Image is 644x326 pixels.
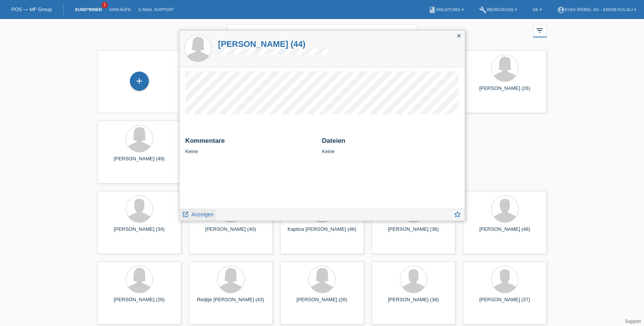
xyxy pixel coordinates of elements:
[378,226,449,238] div: [PERSON_NAME] (36)
[469,297,541,309] div: [PERSON_NAME] (37)
[135,7,178,12] a: E-Mail Support
[469,85,541,97] div: [PERSON_NAME] (26)
[454,211,462,221] a: star_border
[182,211,189,218] i: launch
[456,33,462,39] i: close
[185,137,316,154] div: Keine
[102,2,108,8] span: 1
[104,226,175,238] div: [PERSON_NAME] (34)
[553,7,640,12] a: account_circleEVAX Möbel AG - Engin Kulali ▾
[195,226,267,238] div: [PERSON_NAME] (40)
[428,6,436,14] i: book
[286,297,358,309] div: [PERSON_NAME] (26)
[475,7,521,12] a: buildWerkzeuge ▾
[322,137,459,154] div: Keine
[625,319,641,324] a: Support
[218,39,328,49] a: [PERSON_NAME] (44)
[469,226,541,238] div: [PERSON_NAME] (48)
[195,297,267,309] div: Redjije [PERSON_NAME] (43)
[454,210,462,219] i: star_border
[322,137,459,149] h2: Dateien
[479,6,487,14] i: build
[130,75,149,88] div: Kund*in hinzufügen
[185,137,316,149] h2: Kommentare
[104,297,175,309] div: [PERSON_NAME] (26)
[192,211,214,217] span: Anzeigen
[104,156,175,168] div: [PERSON_NAME] (49)
[557,6,565,14] i: account_circle
[105,7,134,12] a: Einkäufe
[378,297,449,309] div: [PERSON_NAME] (38)
[11,6,52,12] a: POS — MF Group
[425,7,468,12] a: bookAnleitung ▾
[182,209,214,219] a: launch Anzeigen
[227,25,417,43] input: Suche...
[536,26,544,35] i: filter_list
[529,7,546,12] a: DE ▾
[286,226,358,238] div: Kapitza [PERSON_NAME] (46)
[71,7,105,12] a: Kund*innen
